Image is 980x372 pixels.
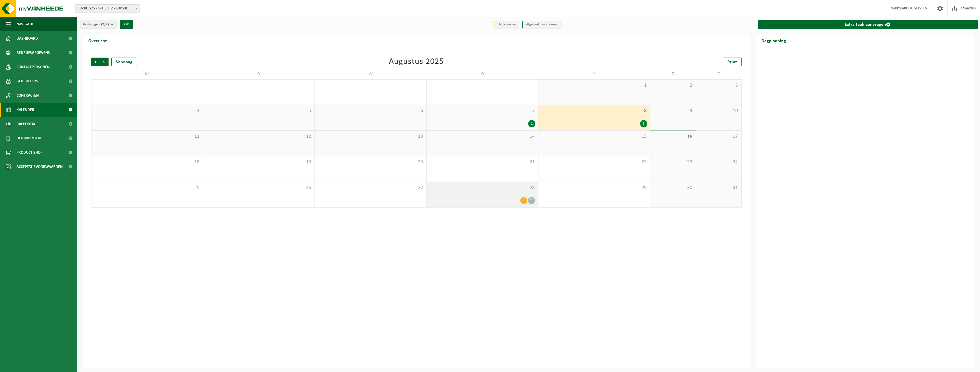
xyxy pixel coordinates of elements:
span: 17 [699,133,738,140]
span: 31 [699,185,738,191]
strong: KOBE GITSELS [904,6,927,11]
button: Vestigingen(2/2) [80,20,117,29]
span: 11 [94,133,200,140]
a: Extra taak aanvragen [758,20,978,29]
span: 19 [206,159,312,165]
span: 10-981525 - G-TEC BV - KOKSIJDE [75,4,140,13]
h2: Dagplanning [756,35,792,46]
span: 22 [541,159,647,165]
span: 21 [430,159,536,165]
span: 18 [94,159,200,165]
span: 3 [699,82,738,89]
span: Gebruikers [17,74,38,88]
span: Print [727,60,737,64]
span: 12 [206,133,312,140]
h2: Overzicht [83,35,113,46]
li: Afgewerkt en afgemeld [522,21,562,29]
span: 5 [206,108,312,114]
span: 25 [94,185,200,191]
span: Product Shop [17,145,42,160]
count: (2/2) [101,23,109,26]
span: Vestigingen [83,20,109,29]
span: 13 [318,133,424,140]
span: 2 [653,82,693,89]
button: OK [120,20,133,29]
td: W [315,69,427,79]
span: 6 [318,108,424,114]
span: 16 [653,134,693,140]
span: 8 [541,108,647,114]
span: Dashboard [17,31,38,46]
span: 4 [94,108,200,114]
span: Contactpersonen [17,60,50,74]
a: Print [723,58,742,66]
span: Documenten [17,131,41,145]
span: Vorige [91,58,100,66]
div: 1 [528,120,535,127]
span: 30 [653,185,693,191]
td: V [538,69,650,79]
span: 10 [699,108,738,114]
span: Contracten [17,88,39,103]
td: Z [650,69,696,79]
span: 23 [653,159,693,165]
td: D [203,69,315,79]
span: Kalender [17,103,34,117]
span: 1 [541,82,647,89]
div: Vandaag [111,58,137,66]
td: M [91,69,203,79]
span: 7 [430,108,536,114]
span: 28 [430,185,536,191]
span: Acceptatievoorwaarden [17,160,63,174]
div: Augustus 2025 [389,58,444,66]
td: Z [696,69,742,79]
span: 14 [430,133,536,140]
span: Navigatie [17,17,34,31]
td: D [427,69,539,79]
span: Rapportage [17,117,38,131]
span: 29 [541,185,647,191]
span: 15 [541,133,647,140]
span: 27 [318,185,424,191]
span: 10-981525 - G-TEC BV - KOKSIJDE [75,5,140,13]
span: Volgende [100,58,109,66]
div: 1 [640,120,647,127]
span: 20 [318,159,424,165]
span: 9 [653,108,693,114]
span: Bedrijfsgegevens [17,46,50,60]
span: 24 [699,159,738,165]
li: Uit te voeren [493,21,519,29]
span: 26 [206,185,312,191]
